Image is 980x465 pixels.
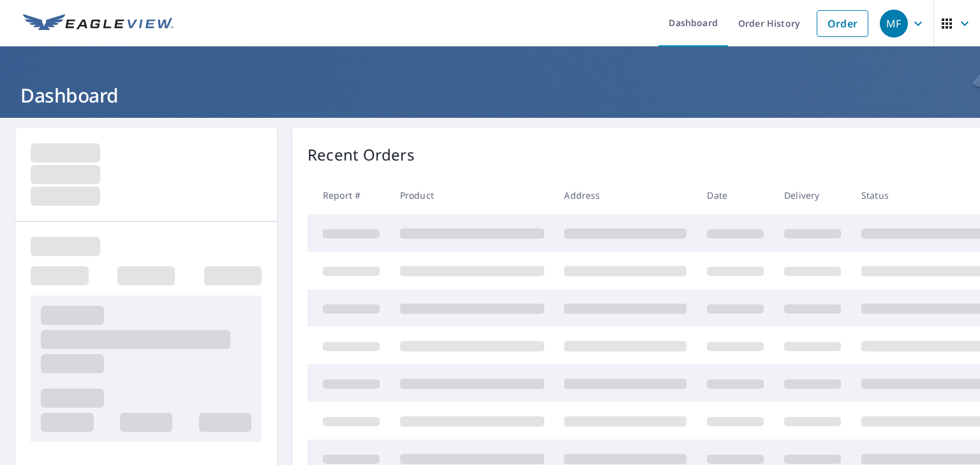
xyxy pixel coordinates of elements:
p: Recent Orders [308,143,415,166]
div: MF [880,10,908,38]
th: Address [554,176,697,214]
a: Order [817,10,868,37]
th: Product [390,176,554,214]
th: Report # [308,176,390,214]
th: Date [697,176,774,214]
img: EV Logo [23,14,174,33]
th: Delivery [774,176,851,214]
h1: Dashboard [15,82,965,108]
